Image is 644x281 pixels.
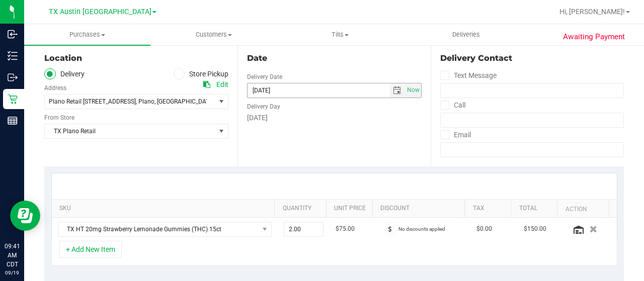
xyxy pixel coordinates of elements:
span: $150.00 [524,224,546,234]
span: Deliveries [439,30,494,39]
label: Delivery [44,68,85,80]
p: 09/19 [5,269,20,276]
span: Set Current date [405,83,422,98]
p: 09:41 AM CDT [5,242,20,269]
div: Date [247,52,422,64]
span: Hi, [PERSON_NAME]! [559,8,625,16]
inline-svg: Outbound [8,72,18,82]
a: Tax [473,205,507,213]
label: Text Message [440,68,497,83]
a: Quantity [283,205,323,213]
label: Call [440,98,465,113]
input: 2.00 [284,222,324,236]
span: NO DATA FOUND [58,222,272,237]
span: TX Plano Retail [45,124,215,138]
a: Purchases [24,24,150,45]
span: Customers [151,30,276,39]
span: Plano Retail [STREET_ADDRESS] [49,98,136,105]
a: Total [519,205,553,213]
span: select [215,124,228,138]
label: From Store [44,113,74,122]
label: Store Pickup [174,68,229,80]
span: , Plano [136,98,154,105]
span: TX HT 20mg Strawberry Lemonade Gummies (THC) 15ct [58,222,259,236]
a: Deliveries [403,24,529,45]
a: SKU [59,205,271,213]
inline-svg: Inventory [8,51,18,61]
a: Discount [380,205,461,213]
input: Format: (999) 999-9999 [440,83,624,98]
span: Purchases [24,30,150,39]
a: Customers [150,24,277,45]
span: select [405,83,421,98]
span: , [GEOGRAPHIC_DATA] [154,98,215,105]
inline-svg: Reports [8,116,18,126]
a: Tills [277,24,403,45]
div: [DATE] [247,113,422,123]
span: No discounts applied [398,226,445,232]
label: Delivery Day [247,102,280,111]
span: $75.00 [336,224,355,234]
span: $0.00 [476,224,492,234]
iframe: Resource center [10,201,40,231]
div: Edit [216,79,228,90]
inline-svg: Retail [8,94,18,104]
button: + Add New Item [59,241,122,258]
span: select [390,83,405,98]
input: Format: (999) 999-9999 [440,113,624,128]
span: TX Austin [GEOGRAPHIC_DATA] [49,8,151,16]
span: select [215,95,228,109]
th: Action [557,200,608,218]
a: Unit Price [334,205,368,213]
span: Awaiting Payment [563,31,625,43]
span: Tills [277,30,403,39]
inline-svg: Inbound [8,29,18,39]
div: Location [44,52,228,64]
label: Email [440,128,471,142]
div: Delivery Contact [440,52,624,64]
label: Delivery Date [247,72,282,81]
div: Copy address to clipboard [203,79,210,90]
label: Address [44,83,66,92]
